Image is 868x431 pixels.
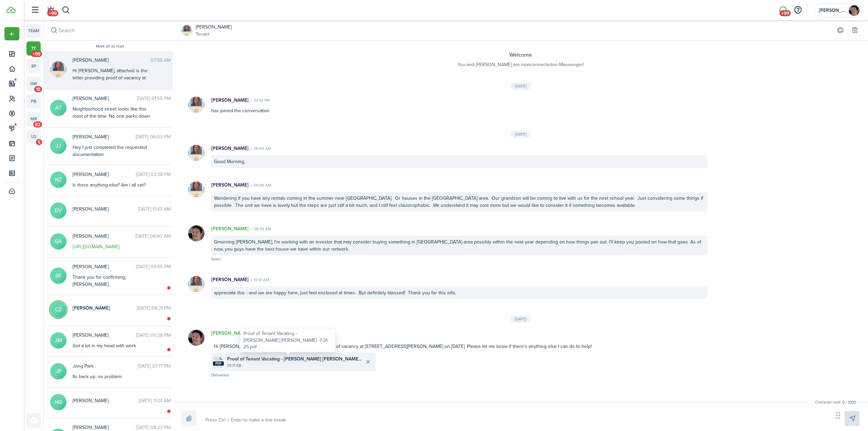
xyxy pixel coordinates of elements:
[211,181,249,189] p: [PERSON_NAME]
[243,330,332,350] div: Proof of Tenant Vacating - [PERSON_NAME] [PERSON_NAME] -7-31-25.pdf
[249,226,271,232] time: 08:58 AM
[227,363,362,369] file-size: 111.71 KB
[138,205,171,213] time: [DATE] 11:43 AM
[819,8,846,13] span: Andy
[188,276,204,292] img: Peggi Knight
[186,51,854,59] h3: Welcome
[213,361,224,366] file-extension: pdf
[73,95,137,102] span: Abderrahmen Triki
[211,97,249,104] p: [PERSON_NAME]
[73,397,139,404] span: Natalia Gallagher
[188,97,204,113] img: Peggi Knight
[138,363,171,370] time: [DATE] 07:17 PM
[47,10,58,16] span: +99
[510,82,531,90] div: [DATE]
[136,133,171,140] time: [DATE] 06:02 PM
[44,20,176,40] input: search
[211,287,708,299] div: appreciate this - and we are happy here, just feel enclosed at times. But definitely blessed! Tha...
[73,263,136,270] span: Shad Khan
[50,172,66,188] avatar-text: NZ
[26,112,41,126] a: mr
[33,121,42,128] span: 82
[835,26,845,35] button: Print
[849,5,860,16] img: Andy
[362,356,374,368] button: Delete file
[211,330,249,337] p: [PERSON_NAME]
[211,145,249,152] p: [PERSON_NAME]
[73,181,157,189] div: Is there anything else? Am i all set?
[4,27,19,40] button: Open menu
[836,405,840,426] div: Drag
[26,41,41,56] a: tt
[50,394,66,410] avatar-text: NG
[50,202,66,219] avatar-text: DV
[792,4,804,16] button: Open resource center
[73,424,136,431] span: Stephen Slater
[850,26,860,35] button: Delete
[50,61,66,78] img: Peggi Knight
[26,24,41,38] a: team
[26,77,41,91] a: ow
[49,26,59,35] button: Search
[73,332,136,339] span: Jonathan Melendez Salgado
[73,205,138,213] span: Dwight Vidaud
[211,276,249,283] p: [PERSON_NAME]
[73,67,157,103] div: Hi [PERSON_NAME], attached is the letter providing proof of vacancy at [STREET_ADDRESS][PERSON_NA...
[31,51,42,57] span: +99
[139,397,171,404] time: [DATE] 11:01 AM
[136,332,171,339] time: [DATE] 05:28 PM
[6,7,16,13] img: TenantCloud
[73,342,157,349] div: Got a lot in my head with work
[28,4,41,17] button: Open sidebar
[73,171,136,178] span: Nyi Zaw
[834,398,868,431] iframe: Chat Widget
[136,263,171,270] time: [DATE] 09:55 PM
[73,57,151,64] span: Peggi Knight
[211,372,229,378] span: Delivered
[188,145,204,161] img: Peggi Knight
[249,277,269,283] time: 10:13 AM
[196,23,232,31] a: [PERSON_NAME]
[510,315,531,323] div: [DATE]
[249,97,270,103] time: 04:18 PM
[50,268,66,284] avatar-text: SK
[34,86,42,92] span: 18
[188,181,204,198] img: Peggi Knight
[211,256,221,262] span: Seen
[188,225,204,241] img: Andy Bui
[36,139,42,145] span: 5
[73,144,157,158] div: Hey I just completed the requested documentation
[26,59,41,73] a: sp
[136,424,171,431] time: [DATE] 08:23 PM
[181,25,192,36] img: Peggi Knight
[813,399,858,405] small: Character limit: 0 / 1000
[73,133,136,140] span: Johnny Jones
[135,233,171,240] time: [DATE] 06:40 AM
[50,233,66,250] avatar-text: GA
[50,363,66,379] avatar-text: JP
[151,57,171,64] time: 07:56 AM
[510,131,531,138] div: [DATE]
[196,31,232,38] a: Tenant
[137,305,171,312] time: [DATE] 08:21 PM
[73,363,138,370] span: Jong Park
[96,44,124,49] button: Mark all as read
[227,355,362,363] span: Proof of Tenant Vacating - [PERSON_NAME] [PERSON_NAME] -7-31-25.pdf
[73,305,137,312] span: Chao Zan
[50,138,66,154] avatar-text: JJ
[73,233,135,240] span: Gregory Adams
[73,373,157,380] div: Its back up, no problem
[50,100,66,116] avatar-text: AT
[211,340,708,353] div: Hi [PERSON_NAME], attached is the letter providing proof of vacancy at [STREET_ADDRESS][PERSON_NA...
[62,4,70,16] button: Search
[211,236,708,255] div: Gmorning [PERSON_NAME], I’m working with an investor that may consider buying something in [GEOGR...
[50,301,66,318] avatar-text: CZ
[211,192,708,212] div: Wondering if you have any rentals coming in the summer near [GEOGRAPHIC_DATA]. Or houses in the [...
[249,182,271,188] time: 06:48 AM
[73,274,157,288] div: Thank you for confirming, [PERSON_NAME].
[249,145,271,152] time: 06:44 AM
[186,61,854,68] p: You and [PERSON_NAME] are now connected on Messenger!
